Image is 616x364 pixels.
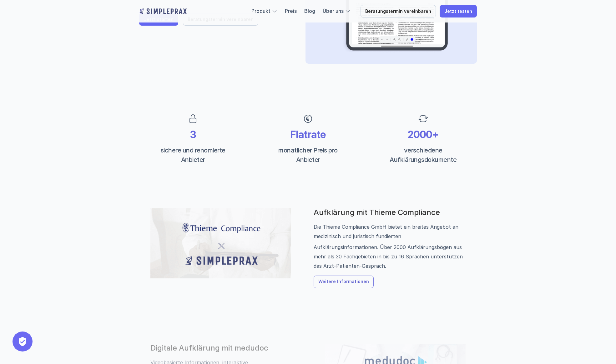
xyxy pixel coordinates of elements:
[314,208,466,217] h3: Aufklärung mit Thieme Compliance
[382,146,464,164] p: verschiedene Aufklärungsdokumente
[382,129,464,141] p: 2000+
[314,242,466,271] p: Aufklärungsinformationen. Über 2000 Aufklärungsbögen aus mehr als 30 Fachgebieten in bis zu 16 Sp...
[365,9,431,14] p: Beratungstermin vereinbaren
[150,208,291,278] img: Grafik mit dem Simpleprax Logo und Thieme Compliance
[444,9,472,14] p: Jetzt testen
[267,146,349,164] p: monatlicher Preis pro Anbieter
[285,8,297,14] a: Preis
[314,222,466,241] p: Die Thieme Compliance GmbH bietet ein breites Angebot an medizinisch und juristisch fundierten
[361,5,436,17] a: Beratungstermin vereinbaren
[267,129,349,141] p: Flatrate
[152,129,234,141] p: 3
[251,8,270,14] a: Produkt
[440,5,477,17] a: Jetzt testen
[152,146,234,164] p: sichere und renomierte Anbieter
[318,279,369,285] p: Weitere Informationen
[323,8,344,14] a: Über uns
[150,344,302,353] h3: Digitale Aufklärung mit medudoc
[304,8,315,14] a: Blog
[314,276,374,288] a: Weitere Informationen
